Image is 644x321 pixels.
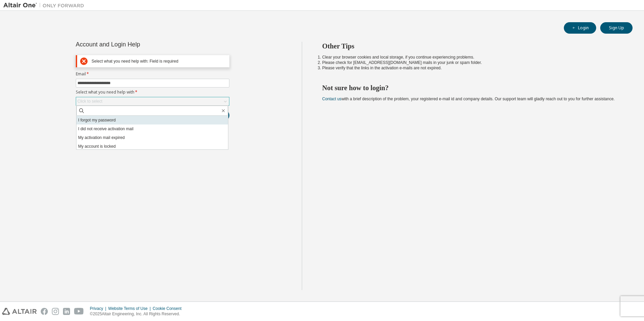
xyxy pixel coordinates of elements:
[41,308,48,315] img: facebook.svg
[76,42,199,47] div: Account and Login Help
[77,99,102,104] div: Click to select
[76,97,229,105] div: Click to select
[90,306,108,311] div: Privacy
[322,65,621,71] li: Please verify that the links in the activation e-mails are not expired.
[322,55,621,60] li: Clear your browser cookies and local storage, if you continue experiencing problems.
[322,97,342,101] a: Contact us
[52,308,59,315] img: instagram.svg
[322,97,615,101] span: with a brief description of the problem, your registered e-mail id and company details. Our suppo...
[90,311,186,317] p: © 2025 Altair Engineering, Inc. All Rights Reserved.
[322,60,621,65] li: Please check for [EMAIL_ADDRESS][DOMAIN_NAME] mails in your junk or spam folder.
[92,59,226,64] div: Select what you need help with: Field is required
[564,22,596,34] button: Login
[108,306,153,311] div: Website Terms of Use
[76,71,229,77] label: Email
[322,42,621,50] h2: Other Tips
[74,308,84,315] img: youtube.svg
[3,2,88,9] img: Altair One
[153,306,185,311] div: Cookie Consent
[322,83,621,92] h2: Not sure how to login?
[76,116,228,124] li: I forgot my password
[63,308,70,315] img: linkedin.svg
[2,308,37,315] img: altair_logo.svg
[76,90,229,95] label: Select what you need help with
[600,22,633,34] button: Sign Up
